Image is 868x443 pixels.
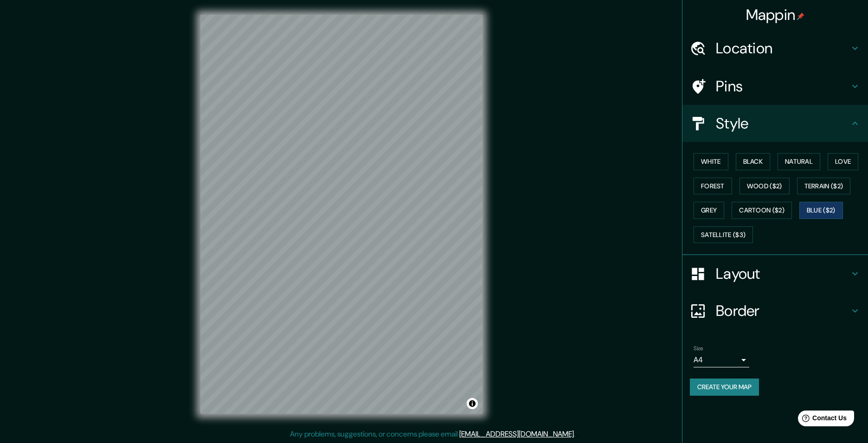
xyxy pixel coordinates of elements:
[467,398,478,409] button: Toggle attribution
[682,255,868,292] div: Layout
[682,68,868,105] div: Pins
[778,153,820,170] button: Natural
[694,353,749,367] div: A4
[690,379,759,396] button: Create your map
[746,6,805,24] h4: Mappin
[290,429,575,440] p: Any problems, suggestions, or concerns please email .
[716,264,849,283] h4: Layout
[716,39,849,58] h4: Location
[732,202,792,219] button: Cartoon ($2)
[739,178,790,195] button: Wood ($2)
[200,15,482,414] canvas: Map
[694,226,753,244] button: Satellite ($3)
[577,429,579,440] div: .
[682,30,868,67] div: Location
[459,429,574,439] a: [EMAIL_ADDRESS][DOMAIN_NAME]
[716,77,849,96] h4: Pins
[682,292,868,329] div: Border
[785,407,858,433] iframe: Help widget launcher
[797,178,851,195] button: Terrain ($2)
[694,178,732,195] button: Forest
[736,153,771,170] button: Black
[694,345,703,353] label: Size
[694,202,724,219] button: Grey
[575,429,577,440] div: .
[716,302,849,320] h4: Border
[828,153,858,170] button: Love
[682,105,868,142] div: Style
[797,13,804,20] img: pin-icon.png
[799,202,843,219] button: Blue ($2)
[716,114,849,133] h4: Style
[694,153,728,170] button: White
